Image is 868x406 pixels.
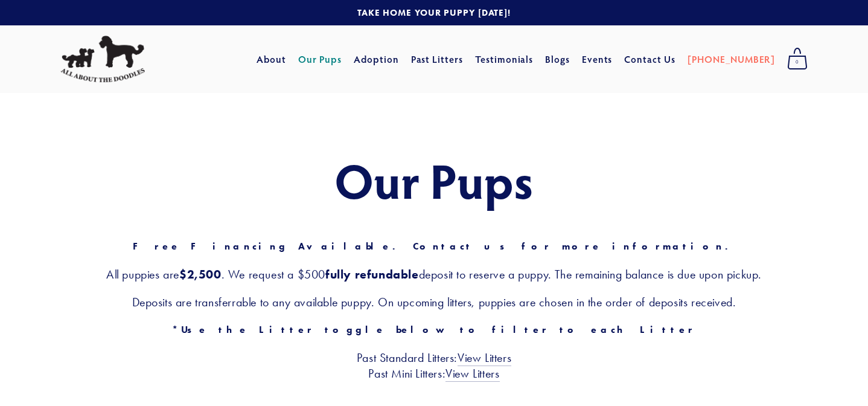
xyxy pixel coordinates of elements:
a: [PHONE_NUMBER] [688,48,775,70]
h3: All puppies are . We request a $500 deposit to reserve a puppy. The remaining balance is due upon... [60,266,808,282]
h3: Deposits are transferrable to any available puppy. On upcoming litters, puppies are chosen in the... [60,294,808,310]
a: 0 items in cart [781,44,814,74]
strong: Free Financing Available. Contact us for more information. [133,240,736,252]
a: Testimonials [475,48,534,70]
strong: *Use the Litter toggle below to filter to each Litter [172,324,695,335]
a: Past Litters [411,53,464,65]
img: All About The Doodles [60,36,145,83]
a: View Litters [458,350,511,366]
a: Blogs [545,48,570,70]
span: 0 [787,54,808,70]
strong: fully refundable [325,267,419,282]
a: Our Pups [298,48,342,70]
h1: Our Pups [60,153,808,207]
strong: $2,500 [179,267,222,282]
a: Adoption [354,48,399,70]
a: About [257,48,286,70]
h3: Past Standard Litters: Past Mini Litters: [60,350,808,381]
a: Events [582,48,613,70]
a: Contact Us [624,48,675,70]
a: View Litters [445,366,499,382]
